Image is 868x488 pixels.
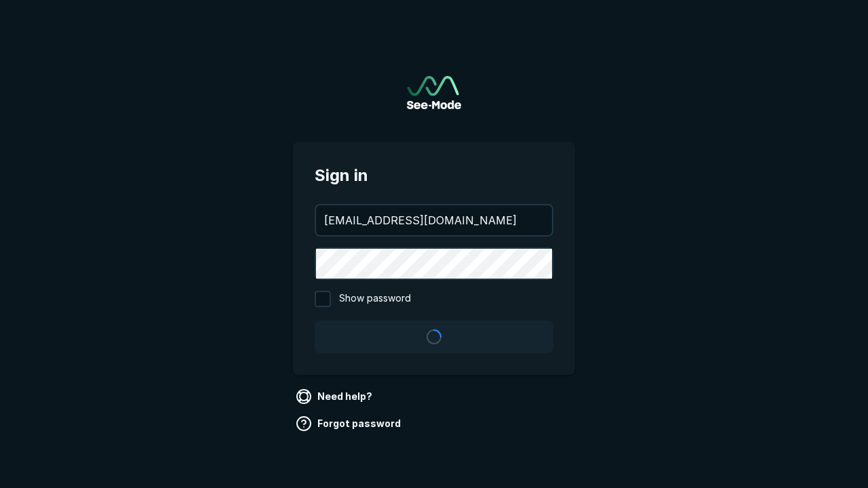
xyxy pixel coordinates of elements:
a: Forgot password [293,413,406,434]
input: your@email.com [316,205,552,235]
img: See-Mode Logo [407,76,461,109]
span: Sign in [315,163,553,188]
a: Go to sign in [407,76,461,109]
a: Need help? [293,386,378,407]
span: Show password [339,291,411,307]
